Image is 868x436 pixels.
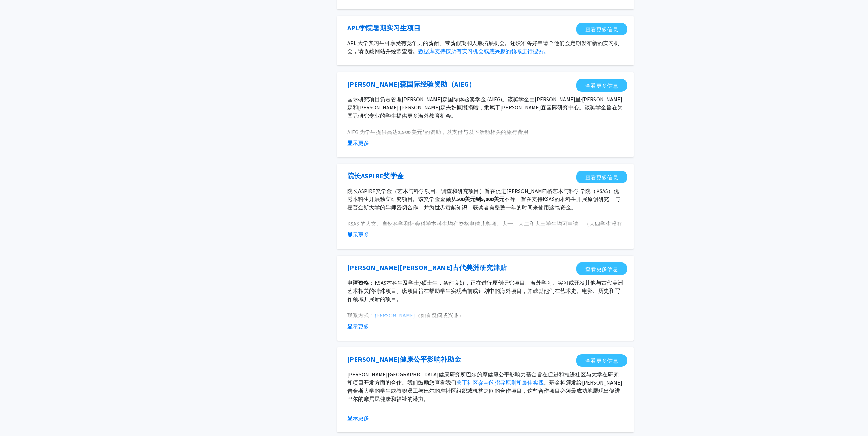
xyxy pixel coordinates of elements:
[374,312,415,319] a: [PERSON_NAME]
[347,355,461,363] font: [PERSON_NAME]健康公平影响补助金
[386,279,443,286] font: 本科生及学士/硕士生，
[398,129,422,135] font: 2,500 美元
[5,405,29,431] iframe: 聊天
[576,262,627,275] a: 在新标签页中打开
[347,312,374,319] font: 联系方式：
[585,266,618,272] font: 查看更多信息
[576,171,627,183] a: 在新标签页中打开
[347,379,622,402] font: 。基金将颁发给[PERSON_NAME]普金斯大学的学生或教职员工与巴尔的摩社区组织或机构之间的合作项目，这些合作项目必须最成功地展现出促进巴尔的摩居民健康和福祉的潜力。
[347,24,421,32] font: APL学院暑期实习生项目
[347,262,507,273] a: 在新标签页中打开
[418,48,549,55] a: 数据库支持按所有实习机会或感兴趣的领域进行搜索。
[585,82,618,89] font: 查看更多信息
[585,357,618,364] font: 查看更多信息
[347,322,369,330] button: 显示更多
[347,129,398,135] font: AIEG 为学生提供高达
[347,279,374,286] font: 申请资格：
[347,371,619,386] font: [PERSON_NAME][GEOGRAPHIC_DATA]健康研究所巴尔的摩健康公平影响力基金旨在促进和推进社区与大学在研究和项目开发方面的合作。我们鼓励您查看我们
[347,279,623,302] font: 正在进行原创研究项目、海外学习、实习或开发其他与古代美洲艺术相关的特殊项目。该项目旨在帮助学生实现当前或计划中的海外项目，并鼓励他们在艺术史、电影、历史和写作领域开展新的项目。
[347,23,421,33] a: 在新标签页中打开
[347,40,619,55] font: APL 大学实习生可享受有竞争力的薪酬、带薪假期和人脉拓展机会。还没准备好申请？他们会定期发布新的实习机会，请收藏网站并经常查看。
[443,279,470,286] font: 条件良好，
[585,26,618,33] font: 查看更多信息
[576,79,627,92] a: 在新标签页中打开
[347,187,619,202] font: 院长ASPIRE奖学金（艺术与科学项目、调查和研究项目）旨在促进[PERSON_NAME]格艺术与科学学院（KSAS）优秀本科生开展独立研究项目。该奖学金金额从
[347,220,622,235] font: KSAS 的人文、自然科学和社会科学本科生均有资格申请此奖项。大一、大二和大三学生均可申请。（大四学生没有资格申请此奖项。）
[347,80,475,88] font: [PERSON_NAME]森国际经验资助（AIEG）
[347,323,369,330] font: 显示更多
[585,174,618,181] font: 查看更多信息
[347,263,507,272] font: [PERSON_NAME][PERSON_NAME]古代美洲研究津贴
[576,23,627,35] a: 在新标签页中打开
[422,129,534,135] font: *的资助，以支付与以下活动相关的旅行费用：
[576,354,627,367] a: 在新标签页中打开
[374,279,386,286] font: KSAS
[456,379,544,386] a: 关于社区参与的指导原则和最佳实践
[347,79,475,89] a: 在新标签页中打开
[347,171,404,181] a: 在新标签页中打开
[347,414,369,422] button: 显示更多
[347,354,461,364] a: 在新标签页中打开
[347,139,369,147] button: 显示更多
[347,230,369,239] button: 显示更多
[456,196,504,202] font: 500美元到5,000美元
[347,171,404,180] font: 院长ASPIRE奖学金
[415,312,464,319] font: （如有疑问或兴趣）
[347,415,369,421] font: 显示更多
[347,231,369,238] font: 显示更多
[347,139,369,146] font: 显示更多
[347,96,623,119] font: 国际研究项目负责管理[PERSON_NAME]森国际体验奖学金 (AIEG)。该奖学金由[PERSON_NAME]里·[PERSON_NAME]森和[PERSON_NAME]·[PERSON_N...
